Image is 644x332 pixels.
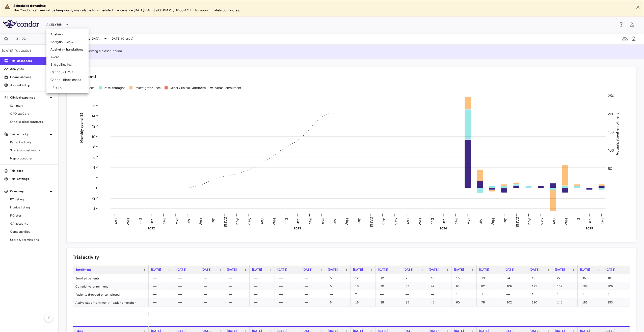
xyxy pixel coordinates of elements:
[46,31,89,38] li: Acelyrin
[46,46,89,53] li: Acelyrin - Translational
[46,84,89,91] li: IntraBio
[46,29,89,93] ul: Menu
[46,68,89,76] li: Caribou - CMC
[46,76,89,84] li: Caribou Biosciences
[46,38,89,46] li: Acelyrin - CMC
[46,61,89,68] li: BridgeBio, Inc.
[46,53,89,61] li: Akero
